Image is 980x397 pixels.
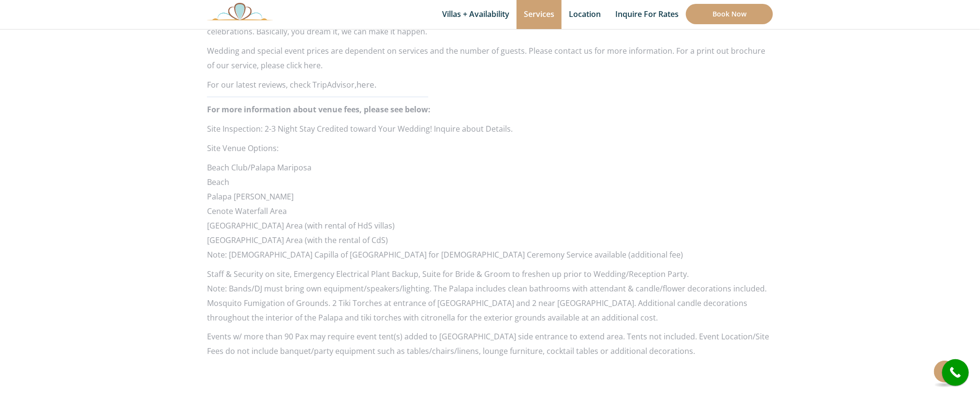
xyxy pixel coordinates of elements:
[207,204,773,218] li: Cenote Waterfall Area
[207,330,773,359] p: Events w/ more than 90 Pax may require event tent(s) added to [GEOGRAPHIC_DATA] side entrance to ...
[207,2,273,20] img: Awesome Logo
[356,79,376,90] a: here.
[207,122,773,359] div: Page 2
[942,359,969,386] a: call
[207,160,773,175] li: Beach Club/Palapa Mariposa
[207,218,773,233] li: [GEOGRAPHIC_DATA] Area (with rental of HdS villas)
[207,77,773,92] p: For our latest reviews, check TripAdvisor,
[207,122,773,136] p: Site Inspection: 2-3 Night Stay Credited toward Your Wedding! Inquire about Details.
[207,233,773,247] li: [GEOGRAPHIC_DATA] Area (with the rental of CdS)
[207,247,773,262] p: Note: [DEMOGRAPHIC_DATA] Capilla of [GEOGRAPHIC_DATA] for [DEMOGRAPHIC_DATA] Ceremony Service ava...
[207,189,773,204] li: Palapa [PERSON_NAME]
[686,4,773,24] a: Book Now
[207,267,773,325] p: Staff & Security on site, Emergency Electrical Plant Backup, Suite for Bride & Groom to freshen u...
[207,141,773,155] p: Site Venue Options:
[207,175,773,189] li: Beach
[207,104,431,115] strong: For more information about venue fees, please see below:
[945,362,966,383] i: call
[207,44,773,73] p: Wedding and special event prices are dependent on services and the number of guests. Please conta...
